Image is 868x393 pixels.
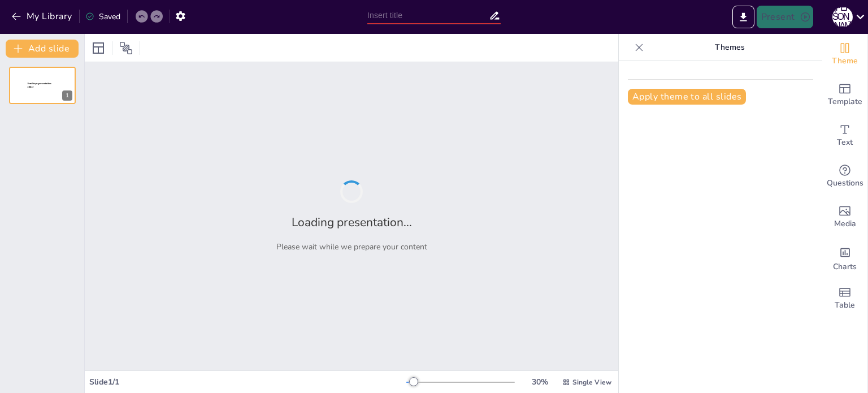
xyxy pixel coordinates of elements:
button: Present [757,6,813,28]
div: Slide 1 / 1 [89,377,406,387]
span: Theme [832,55,858,67]
span: Media [834,218,856,230]
div: 1 [9,67,76,104]
button: Add slide [6,40,79,58]
div: Add images, graphics, shapes or video [822,197,867,237]
div: Saved [85,11,120,22]
button: О [PERSON_NAME] [832,6,853,28]
div: Add text boxes [822,115,867,156]
p: Please wait while we prepare your content [276,241,427,252]
input: Insert title [367,7,489,24]
div: Change the overall theme [822,34,867,75]
div: Add charts and graphs [822,237,867,278]
span: Single View [572,378,611,387]
button: My Library [8,7,77,25]
span: Text [837,136,853,149]
p: Themes [648,34,811,61]
span: Position [119,41,133,55]
div: Layout [89,39,107,57]
h2: Loading presentation... [292,214,412,230]
div: 1 [62,90,72,101]
span: Sendsteps presentation editor [28,83,51,89]
button: Export to PowerPoint [732,6,754,28]
div: 30 % [526,377,553,387]
div: Get real-time input from your audience [822,156,867,197]
button: Apply theme to all slides [628,89,746,105]
div: Add a table [822,278,867,319]
div: Add ready made slides [822,75,867,115]
span: Template [828,96,862,108]
span: Table [835,299,855,312]
div: О [PERSON_NAME] [832,7,853,27]
span: Charts [833,261,857,273]
span: Questions [827,177,863,189]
